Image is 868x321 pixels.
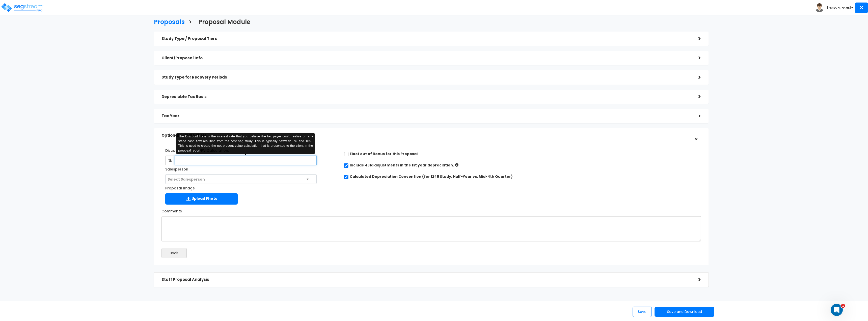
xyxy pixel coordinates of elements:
[165,193,238,205] label: Upload Photo
[827,6,851,10] b: [PERSON_NAME]
[350,151,418,156] label: Elect out of Bonus for this Proposal
[691,93,701,101] div: >
[168,177,205,182] span: Select Salesperson
[691,54,701,62] div: >
[691,35,701,43] div: >
[161,56,691,60] h5: Client/Proposal Info
[692,130,700,140] div: >
[176,133,315,154] div: The Discount Rate is the interest rate that you believe the tax payer could realise on any stage ...
[185,196,192,202] img: Upload Icon
[350,174,513,179] label: Calculated Depreciation Convention (for 1245 Study, Half-Year vs. Mid-4th Quarter)
[831,304,843,316] iframe: Intercom live chat
[161,37,691,41] h5: Study Type / Proposal Tiers
[841,304,845,308] span: 1
[161,133,691,138] h5: Optional / Final values
[161,95,691,99] h5: Depreciable Tax Basis
[195,14,250,29] a: Proposal Module
[161,278,691,282] h5: Staff Proposal Analysis
[198,19,250,27] h3: Proposal Module
[655,307,714,317] button: Save and Download
[455,163,458,167] i: If checked: Increased depreciation = Aggregated Post-Study (up to Tax Year) – Prior Accumulated D...
[150,14,185,29] a: Proposals
[691,112,701,120] div: >
[161,248,187,258] button: Back
[161,114,691,118] h5: Tax Year
[165,146,229,153] label: Discount Rate for NPV Calculation:
[165,184,195,191] label: Proposal Image
[161,75,691,80] h5: Study Type for Recovery Periods
[633,307,652,317] button: Save
[691,73,701,81] div: >
[815,3,824,12] img: avatar.png
[154,19,185,27] h3: Proposals
[691,276,701,284] div: >
[188,19,192,27] h3: >
[161,207,182,214] label: Comments
[165,165,188,172] label: Salesperson
[1,3,44,13] img: logo_pro_r.png
[350,163,454,168] label: Include 481a adjustments in the 1st year depreciation.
